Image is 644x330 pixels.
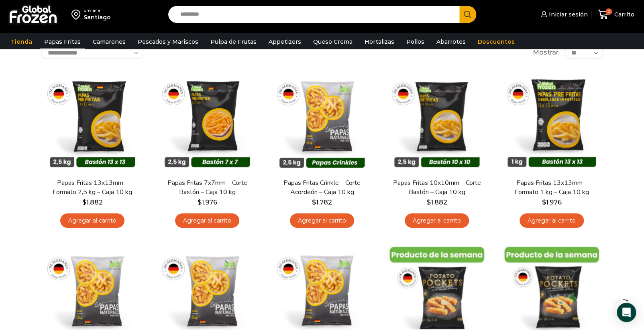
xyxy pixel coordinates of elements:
[312,198,332,206] bdi: 1.782
[206,34,261,49] a: Pulpa de Frutas
[290,213,354,228] a: Agregar al carrito: “Papas Fritas Crinkle - Corte Acordeón - Caja 10 kg”
[459,6,476,23] button: Search button
[84,13,111,21] div: Santiago
[596,5,636,24] a: 0 Carrito
[60,213,124,228] a: Agregar al carrito: “Papas Fritas 13x13mm - Formato 2,5 kg - Caja 10 kg”
[361,34,398,49] a: Hortalizas
[432,34,470,49] a: Abarrotes
[402,34,428,49] a: Pollos
[198,198,202,206] span: $
[505,178,598,197] a: Papas Fritas 13x13mm – Formato 1 kg – Caja 10 kg
[134,34,202,49] a: Pescados y Mariscos
[41,47,143,59] select: Pedido de la tienda
[405,213,469,228] a: Agregar al carrito: “Papas Fritas 10x10mm - Corte Bastón - Caja 10 kg”
[276,178,368,197] a: Papas Fritas Crinkle – Corte Acordeón – Caja 10 kg
[175,213,239,228] a: Agregar al carrito: “Papas Fritas 7x7mm - Corte Bastón - Caja 10 kg”
[547,10,588,18] span: Iniciar sesión
[198,198,217,206] bdi: 1.976
[7,34,36,49] a: Tienda
[605,8,612,15] span: 0
[520,213,584,228] a: Agregar al carrito: “Papas Fritas 13x13mm - Formato 1 kg - Caja 10 kg”
[612,10,634,18] span: Carrito
[542,198,562,206] bdi: 1.976
[391,178,483,197] a: Papas Fritas 10x10mm – Corte Bastón – Caja 10 kg
[89,34,130,49] a: Camarones
[474,34,519,49] a: Descuentos
[427,198,431,206] span: $
[46,178,139,197] a: Papas Fritas 13x13mm – Formato 2,5 kg – Caja 10 kg
[82,198,86,206] span: $
[84,8,111,13] div: Enviar a
[82,198,103,206] bdi: 1.882
[40,34,85,49] a: Papas Fritas
[617,303,636,322] div: Open Intercom Messenger
[542,198,546,206] span: $
[312,198,316,206] span: $
[539,6,588,22] a: Iniciar sesión
[161,178,253,197] a: Papas Fritas 7x7mm – Corte Bastón – Caja 10 kg
[71,8,84,21] img: address-field-icon.svg
[309,34,357,49] a: Queso Crema
[427,198,447,206] bdi: 1.882
[265,34,305,49] a: Appetizers
[533,48,558,57] span: Mostrar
